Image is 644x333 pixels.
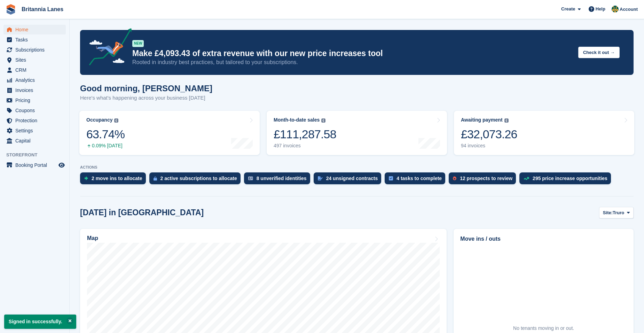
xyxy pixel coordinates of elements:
img: active_subscription_to_allocate_icon-d502201f5373d7db506a760aba3b589e785aa758c864c3986d89f69b8ff3... [154,176,157,181]
a: menu [3,126,66,135]
a: menu [3,35,66,45]
p: Make £4,093.43 of extra revenue with our new price increases tool [132,48,573,59]
span: Tasks [15,35,57,45]
img: contract_signature_icon-13c848040528278c33f63329250d36e43548de30e8caae1d1a13099fd9432cc5.svg [318,176,323,180]
h2: Move ins / outs [460,235,627,243]
span: Home [15,25,57,34]
a: menu [3,95,66,105]
span: CRM [15,65,57,75]
div: 0.09% [DATE] [86,143,125,149]
a: menu [3,106,66,115]
a: 12 prospects to review [449,172,519,188]
span: Booking Portal [15,160,57,170]
span: Analytics [15,75,57,85]
button: Site: Truro [599,207,634,218]
img: move_ins_to_allocate_icon-fdf77a2bb77ea45bf5b3d319d69a93e2d87916cf1d5bf7949dd705db3b84f3ca.svg [84,176,88,180]
a: 2 move ins to allocate [80,172,149,188]
div: Occupancy [86,117,112,123]
p: Here's what's happening across your business [DATE] [80,94,212,102]
a: menu [3,85,66,95]
span: Coupons [15,106,57,115]
div: 63.74% [86,127,125,141]
a: 295 price increase opportunities [519,172,614,188]
a: menu [3,116,66,125]
div: Month-to-date sales [274,117,320,123]
span: Protection [15,116,57,125]
img: icon-info-grey-7440780725fd019a000dd9b08b2336e03edf1995a4989e88bcd33f0948082b44.svg [504,118,509,123]
span: Account [620,6,638,13]
span: Capital [15,136,57,146]
p: Signed in successfully. [4,315,76,329]
span: Site: [603,209,613,216]
img: Sarah Lane [612,6,619,13]
img: price_increase_opportunities-93ffe204e8149a01c8c9dc8f82e8f89637d9d84a8eef4429ea346261dce0b2c0.svg [524,177,529,180]
a: menu [3,75,66,85]
img: stora-icon-8386f47178a22dfd0bd8f6a31ec36ba5ce8667c1dd55bd0f319d3a0aa187defe.svg [6,4,16,15]
img: prospect-51fa495bee0391a8d652442698ab0144808aea92771e9ea1ae160a38d050c398.svg [453,176,456,180]
div: NEW [132,40,144,47]
h2: [DATE] in [GEOGRAPHIC_DATA] [80,208,204,217]
a: menu [3,55,66,65]
div: £111,287.58 [274,127,336,141]
div: 295 price increase opportunities [533,176,607,181]
a: 2 active subscriptions to allocate [149,172,244,188]
button: Check it out → [578,47,620,58]
div: Awaiting payment [461,117,503,123]
div: 4 tasks to complete [396,176,442,181]
h1: Good morning, [PERSON_NAME] [80,84,212,93]
a: menu [3,25,66,34]
div: 2 move ins to allocate [92,176,142,181]
span: Create [561,6,575,13]
span: Sites [15,55,57,65]
div: 24 unsigned contracts [326,176,378,181]
span: Pricing [15,95,57,105]
span: Help [596,6,605,13]
a: 8 unverified identities [244,172,314,188]
img: task-75834270c22a3079a89374b754ae025e5fb1db73e45f91037f5363f120a921f8.svg [389,176,393,180]
span: Storefront [6,152,69,158]
div: 12 prospects to review [460,176,512,181]
p: ACTIONS [80,165,634,170]
div: £32,073.26 [461,127,517,141]
h2: Map [87,235,98,241]
span: Invoices [15,85,57,95]
a: Britannia Lanes [19,3,66,15]
img: icon-info-grey-7440780725fd019a000dd9b08b2336e03edf1995a4989e88bcd33f0948082b44.svg [114,118,118,123]
a: menu [3,160,66,170]
span: Subscriptions [15,45,57,55]
img: verify_identity-adf6edd0f0f0b5bbfe63781bf79b02c33cf7c696d77639b501bdc392416b5a36.svg [248,176,253,180]
div: 497 invoices [274,143,336,149]
div: No tenants moving in or out. [513,325,574,332]
a: menu [3,136,66,146]
a: Occupancy 63.74% 0.09% [DATE] [79,111,260,155]
div: 94 invoices [461,143,517,149]
img: price-adjustments-announcement-icon-8257ccfd72463d97f412b2fc003d46551f7dbcb40ab6d574587a9cd5c0d94... [83,28,132,68]
span: Settings [15,126,57,135]
a: 4 tasks to complete [385,172,449,188]
a: 24 unsigned contracts [314,172,385,188]
span: Truro [613,209,624,216]
a: menu [3,65,66,75]
a: Month-to-date sales £111,287.58 497 invoices [267,111,447,155]
a: Preview store [57,161,66,169]
img: icon-info-grey-7440780725fd019a000dd9b08b2336e03edf1995a4989e88bcd33f0948082b44.svg [321,118,325,123]
p: Rooted in industry best practices, but tailored to your subscriptions. [132,59,573,66]
div: 2 active subscriptions to allocate [160,176,237,181]
a: Awaiting payment £32,073.26 94 invoices [454,111,634,155]
a: menu [3,45,66,55]
div: 8 unverified identities [257,176,307,181]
